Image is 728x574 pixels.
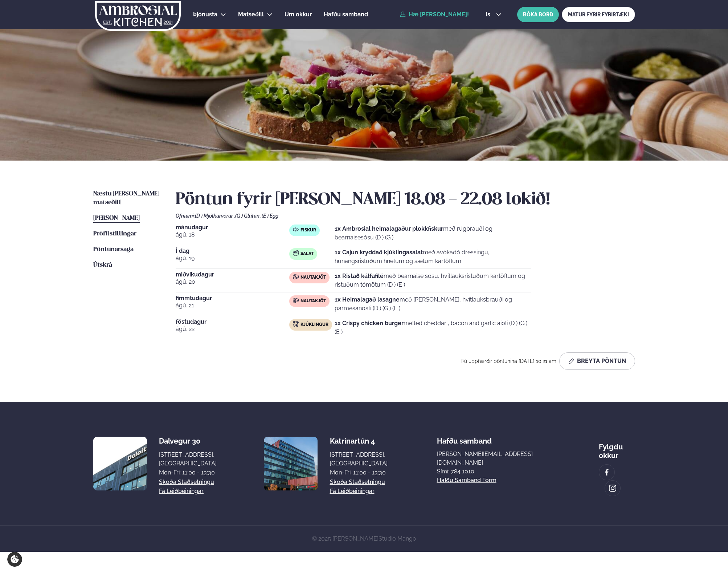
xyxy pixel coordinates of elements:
[293,250,299,256] img: salad.svg
[330,468,388,477] div: Mon-Fri: 11:00 - 13:30
[176,190,635,210] h2: Pöntun fyrir [PERSON_NAME] 18.08 - 22.08 lokið!
[437,431,492,445] span: Hafðu samband
[335,320,404,327] strong: 1x Crispy chicken burger
[176,213,635,219] div: Ofnæmi:
[293,298,299,303] img: beef.svg
[93,246,134,252] span: Pöntunarsaga
[176,248,289,254] span: Í dag
[609,484,617,493] img: image alt
[93,214,140,223] a: [PERSON_NAME]
[480,12,507,17] button: is
[7,552,22,567] a: Cookie settings
[93,262,112,268] span: Útskrá
[238,10,264,19] a: Matseðill
[605,481,620,496] a: image alt
[176,272,289,278] span: miðvikudagur
[285,10,312,19] a: Um okkur
[461,358,556,364] span: Þú uppfærðir pöntunina [DATE] 10:21 am
[324,10,368,19] a: Hafðu samband
[437,450,550,467] a: [PERSON_NAME][EMAIL_ADDRESS][DOMAIN_NAME]
[400,11,469,18] a: Hæ [PERSON_NAME]!
[293,274,299,280] img: beef.svg
[293,321,299,327] img: chicken.svg
[300,275,326,280] span: Nautakjöt
[262,213,278,219] span: (E ) Egg
[312,535,416,542] span: © 2025 [PERSON_NAME]
[379,535,416,542] a: Studio Mango
[95,1,181,31] img: logo
[193,10,217,19] a: Þjónusta
[93,245,134,254] a: Pöntunarsaga
[176,325,289,334] span: ágú. 22
[300,298,326,304] span: Nautakjöt
[330,487,375,496] a: Fá leiðbeiningar
[437,467,550,476] p: Sími: 784 1010
[176,225,289,230] span: mánudagur
[335,225,531,242] p: með rúgbrauði og bearnaisesósu (D ) (G )
[330,450,388,468] div: [STREET_ADDRESS], [GEOGRAPHIC_DATA]
[559,352,635,370] button: Breyta Pöntun
[437,476,496,485] a: Hafðu samband form
[93,191,159,206] span: Næstu [PERSON_NAME] matseðill
[176,295,289,301] span: fimmtudagur
[159,478,214,486] a: Skoða staðsetningu
[517,7,559,22] button: BÓKA BORÐ
[93,190,161,207] a: Næstu [PERSON_NAME] matseðill
[330,437,388,445] div: Katrínartún 4
[335,295,531,313] p: með [PERSON_NAME], hvítlauksbrauði og parmesanosti (D ) (G ) (E )
[599,437,635,460] div: Fylgdu okkur
[195,213,235,219] span: (D ) Mjólkurvörur ,
[285,11,312,18] span: Um okkur
[324,11,368,18] span: Hafðu samband
[335,319,531,336] p: melted cheddar , bacon and garlic aioli (D ) (G ) (E )
[300,251,314,257] span: Salat
[335,249,423,256] strong: 1x Cajun kryddað kjúklingasalat
[176,254,289,263] span: ágú. 19
[603,468,611,477] img: image alt
[176,278,289,286] span: ágú. 20
[335,248,531,266] p: með avókadó dressingu, hunangsristuðum hnetum og sætum kartöflum
[176,319,289,325] span: föstudagur
[335,272,384,279] strong: 1x Ristað kálfafilé
[93,437,147,490] img: image alt
[93,261,112,270] a: Útskrá
[293,227,299,233] img: fish.svg
[159,450,217,468] div: [STREET_ADDRESS], [GEOGRAPHIC_DATA]
[93,230,136,238] a: Prófílstillingar
[599,465,614,480] a: image alt
[264,437,318,490] img: image alt
[300,227,316,233] span: Fiskur
[562,7,635,22] a: MATUR FYRIR FYRIRTÆKI
[159,437,217,445] div: Dalvegur 30
[176,230,289,239] span: ágú. 18
[93,215,140,221] span: [PERSON_NAME]
[159,468,217,477] div: Mon-Fri: 11:00 - 13:30
[93,231,136,237] span: Prófílstillingar
[330,478,385,486] a: Skoða staðsetningu
[300,322,328,328] span: Kjúklingur
[486,12,492,17] span: is
[335,225,443,232] strong: 1x Ambrosial heimalagaður plokkfiskur
[159,487,204,496] a: Fá leiðbeiningar
[176,301,289,310] span: ágú. 21
[335,272,531,289] p: með bearnaise sósu, hvítlauksristuðum kartöflum og ristuðum tómötum (D ) (E )
[235,213,262,219] span: (G ) Glúten ,
[193,11,217,18] span: Þjónusta
[238,11,264,18] span: Matseðill
[335,296,400,303] strong: 1x Heimalagað lasagne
